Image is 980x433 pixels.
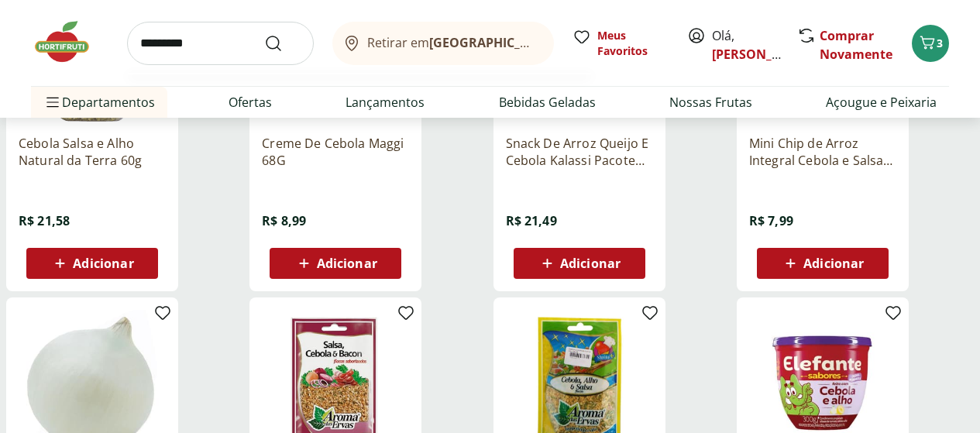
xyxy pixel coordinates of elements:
[749,212,793,229] span: R$ 7,99
[573,28,669,59] a: Meus Favoritos
[367,36,538,50] span: Retirar em
[937,36,943,50] span: 3
[803,257,864,270] span: Adicionar
[757,248,889,279] button: Adicionar
[43,84,62,121] button: Menu
[262,135,409,169] a: Creme De Cebola Maggi 68G
[26,248,158,279] button: Adicionar
[820,27,892,63] a: Comprar Novamente
[560,257,621,270] span: Adicionar
[262,212,306,229] span: R$ 8,99
[264,34,301,53] button: Submit Search
[270,248,401,279] button: Adicionar
[712,26,781,64] span: Olá,
[346,93,425,112] a: Lançamentos
[229,93,272,112] a: Ofertas
[43,84,155,121] span: Departamentos
[712,46,813,63] a: [PERSON_NAME]
[19,135,166,169] a: Cebola Salsa e Alho Natural da Terra 60g
[669,93,752,112] a: Nossas Frutas
[31,19,108,65] img: Hortifruti
[317,257,377,270] span: Adicionar
[749,135,896,169] a: Mini Chip de Arroz Integral Cebola e Salsa sem Glúten Natural Life 35g
[912,25,949,62] button: Carrinho
[499,93,596,112] a: Bebidas Geladas
[514,248,645,279] button: Adicionar
[127,22,314,65] input: search
[597,28,669,59] span: Meus Favoritos
[826,93,937,112] a: Açougue e Peixaria
[429,34,690,51] b: [GEOGRAPHIC_DATA]/[GEOGRAPHIC_DATA]
[506,212,557,229] span: R$ 21,49
[73,257,133,270] span: Adicionar
[506,135,653,169] a: Snack De Arroz Queijo E Cebola Kalassi Pacote 100G
[19,212,70,229] span: R$ 21,58
[332,22,554,65] button: Retirar em[GEOGRAPHIC_DATA]/[GEOGRAPHIC_DATA]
